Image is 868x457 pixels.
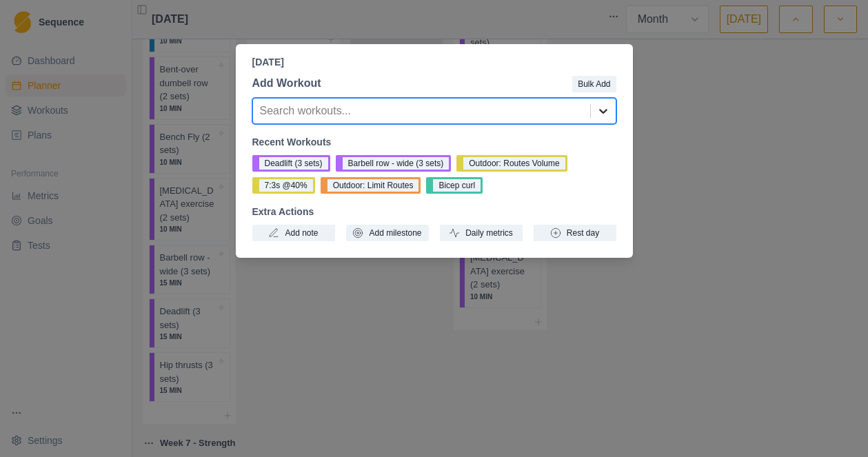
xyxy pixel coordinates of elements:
button: Bulk Add [572,76,616,92]
button: Add note [252,225,335,241]
button: Barbell row - wide (3 sets) [336,155,452,172]
button: Deadlift (3 sets) [252,155,330,172]
button: Rest day [534,225,616,241]
p: Add Workout [252,75,321,92]
p: [DATE] [252,55,616,70]
button: Daily metrics [440,225,523,241]
button: Outdoor: Limit Routes [321,177,421,194]
p: Recent Workouts [252,135,616,150]
button: Add milestone [346,225,429,241]
button: 7:3s @40% [252,177,315,194]
p: Extra Actions [252,205,616,219]
button: Outdoor: Routes Volume [456,155,567,172]
button: Bicep curl [426,177,483,194]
